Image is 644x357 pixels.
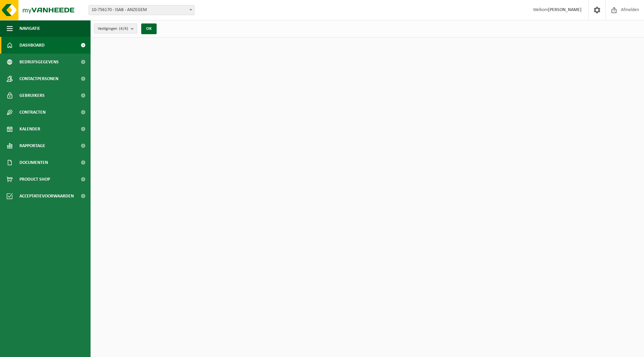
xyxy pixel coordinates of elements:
[19,37,45,54] span: Dashboard
[89,5,195,15] span: 10-756170 - ISAB - ANZEGEM
[19,188,74,204] span: Acceptatievoorwaarden
[3,342,112,357] iframe: chat widget
[19,54,59,70] span: Bedrijfsgegevens
[19,70,58,87] span: Contactpersonen
[19,20,40,37] span: Navigatie
[548,7,582,12] strong: [PERSON_NAME]
[19,104,46,121] span: Contracten
[19,171,50,188] span: Product Shop
[19,87,45,104] span: Gebruikers
[19,137,45,154] span: Rapportage
[119,26,128,31] count: (4/4)
[141,23,157,34] button: OK
[19,154,48,171] span: Documenten
[89,5,194,15] span: 10-756170 - ISAB - ANZEGEM
[19,121,40,137] span: Kalender
[94,23,137,34] button: Vestigingen(4/4)
[98,24,128,34] span: Vestigingen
